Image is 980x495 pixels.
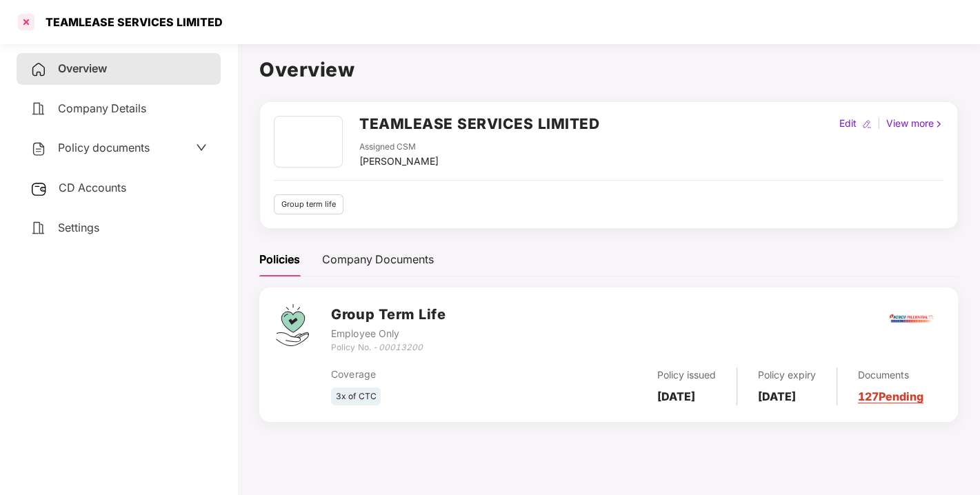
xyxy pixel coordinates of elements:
[858,390,923,403] a: 127 Pending
[331,367,534,382] div: Coverage
[58,221,99,234] span: Settings
[322,251,434,268] div: Company Documents
[657,367,716,383] div: Policy issued
[30,220,47,236] img: svg+xml;base64,PHN2ZyB4bWxucz0iaHR0cDovL3d3dy53My5vcmcvMjAwMC9zdmciIHdpZHRoPSIyNCIgaGVpZ2h0PSIyNC...
[934,119,943,129] img: rightIcon
[30,61,47,78] img: svg+xml;base64,PHN2ZyB4bWxucz0iaHR0cDovL3d3dy53My5vcmcvMjAwMC9zdmciIHdpZHRoPSIyNCIgaGVpZ2h0PSIyNC...
[30,181,48,197] img: svg+xml;base64,PHN2ZyB3aWR0aD0iMjUiIGhlaWdodD0iMjQiIHZpZXdCb3g9IjAgMCAyNSAyNCIgZmlsbD0ibm9uZSIgeG...
[331,304,446,325] h3: Group Term Life
[657,390,695,403] b: [DATE]
[862,119,872,129] img: editIcon
[758,390,796,403] b: [DATE]
[259,54,958,85] h1: Overview
[331,341,446,354] div: Policy No. -
[58,141,150,154] span: Policy documents
[259,251,300,268] div: Policies
[837,116,859,131] div: Edit
[331,326,446,341] div: Employee Only
[276,304,309,346] img: svg+xml;base64,PHN2ZyB4bWxucz0iaHR0cDovL3d3dy53My5vcmcvMjAwMC9zdmciIHdpZHRoPSI0Ny43MTQiIGhlaWdodD...
[378,342,422,352] i: 00013200
[359,154,439,169] div: [PERSON_NAME]
[883,116,946,131] div: View more
[359,141,439,154] div: Assigned CSM
[59,181,126,194] span: CD Accounts
[858,367,923,383] div: Documents
[331,387,381,406] div: 3x of CTC
[758,367,816,383] div: Policy expiry
[37,15,223,29] div: TEAMLEASE SERVICES LIMITED
[888,294,936,343] img: iciciprud.png
[58,101,146,115] span: Company Details
[30,141,47,157] img: svg+xml;base64,PHN2ZyB4bWxucz0iaHR0cDovL3d3dy53My5vcmcvMjAwMC9zdmciIHdpZHRoPSIyNCIgaGVpZ2h0PSIyNC...
[58,61,107,75] span: Overview
[196,142,207,153] span: down
[274,194,343,214] div: Group term life
[30,101,47,117] img: svg+xml;base64,PHN2ZyB4bWxucz0iaHR0cDovL3d3dy53My5vcmcvMjAwMC9zdmciIHdpZHRoPSIyNCIgaGVpZ2h0PSIyNC...
[359,112,599,135] h2: TEAMLEASE SERVICES LIMITED
[874,116,883,131] div: |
